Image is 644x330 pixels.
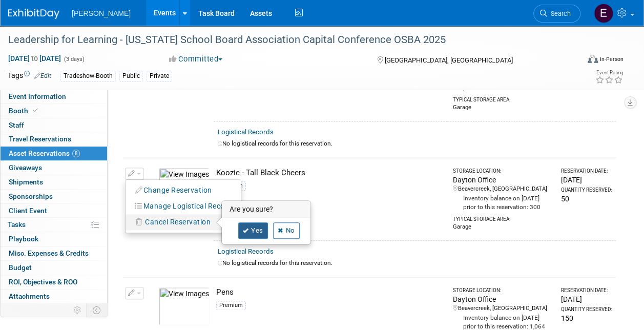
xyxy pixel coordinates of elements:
span: Sponsorships [9,192,53,200]
div: Inventory balance on [DATE] prior to this reservation: 300 [452,193,552,212]
img: ExhibitDay [8,9,59,19]
div: Beavercreek, [GEOGRAPHIC_DATA] [452,185,552,193]
span: Staff [9,121,24,129]
div: Quantity Reserved: [561,306,612,313]
img: View Images [159,168,210,206]
span: Playbook [9,235,38,243]
a: Playbook [1,232,107,246]
span: Budget [9,263,32,272]
span: to [30,54,39,63]
div: Storage Location: [452,168,552,175]
span: Giveaways [9,163,42,172]
span: [PERSON_NAME] [72,9,131,17]
button: Committed [165,54,226,65]
div: Event Format [534,53,624,69]
a: Misc. Expenses & Credits [1,246,107,260]
span: Attachments [9,292,50,300]
span: (3 days) [63,56,85,63]
span: [GEOGRAPHIC_DATA], [GEOGRAPHIC_DATA] [385,56,513,64]
div: Koozie - Tall Black Cheers [216,168,443,178]
td: Personalize Event Tab Strip [69,303,87,317]
span: Search [547,10,571,17]
button: Change Reservation [131,183,217,197]
a: Asset Reservations8 [1,147,107,160]
div: Quantity Reserved: [561,187,612,194]
span: Client Event [9,207,47,215]
span: 8 [72,150,80,157]
span: Booth [9,107,40,115]
div: Dayton Office [452,175,552,185]
h3: Are you sure? [222,201,310,218]
div: In-Person [599,55,624,63]
span: Event Information [9,92,66,100]
div: No logistical records for this reservation. [218,259,612,267]
span: Misc. Expenses & Credits [9,249,89,257]
td: Toggle Event Tabs [87,303,108,317]
a: Search [533,5,580,23]
span: Cancel Reservation [145,218,211,226]
div: Typical Storage Area: [452,92,552,104]
a: Client Event [1,204,107,218]
div: Reservation Date: [561,287,612,294]
div: [DATE] [561,175,612,185]
div: Beavercreek, [GEOGRAPHIC_DATA] [452,304,552,313]
img: Emy Volk [594,4,613,23]
span: Asset Reservations [9,149,80,157]
span: Shipments [9,178,43,186]
div: Premium [216,301,246,310]
button: Cancel Reservation [131,215,216,229]
a: Staff [1,118,107,132]
a: Logistical Records [218,247,274,255]
div: Event Rating [595,70,623,75]
a: Edit [34,72,51,79]
div: [DATE] [561,294,612,304]
a: Giveaways [1,161,107,175]
a: Shipments [1,175,107,189]
a: Travel Reservations [1,132,107,146]
div: Garage [452,104,552,112]
button: Manage Logistical Records [131,199,241,213]
div: 50 [561,194,612,204]
div: Leadership for Learning - [US_STATE] School Board Association Capital Conference OSBA 2025 [5,31,571,49]
a: Booth [1,104,107,118]
div: 150 [561,313,612,323]
a: Sponsorships [1,190,107,203]
td: Tags [8,70,51,82]
div: Typical Storage Area: [452,212,552,223]
div: Reservation Date: [561,168,612,175]
div: Public [119,71,143,81]
span: ROI, Objectives & ROO [9,278,77,286]
a: Tasks [1,218,107,232]
span: Travel Reservations [9,135,71,143]
img: Format-Inperson.png [588,55,598,63]
a: Yes [238,222,268,239]
a: No [273,222,300,239]
div: Tradeshow-Booth [60,71,116,81]
a: Attachments [1,290,107,303]
img: View Images [159,287,210,325]
a: Event Information [1,90,107,104]
i: Booth reservation complete [33,108,38,113]
div: Dayton Office [452,294,552,304]
div: Pens [216,287,443,298]
a: Logistical Records [218,128,274,136]
a: Budget [1,261,107,275]
span: Tasks [8,220,26,229]
a: ROI, Objectives & ROO [1,275,107,289]
div: Garage [452,223,552,231]
div: Storage Location: [452,287,552,294]
div: No logistical records for this reservation. [218,139,612,148]
div: Private [147,71,172,81]
span: [DATE] [DATE] [8,54,61,63]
